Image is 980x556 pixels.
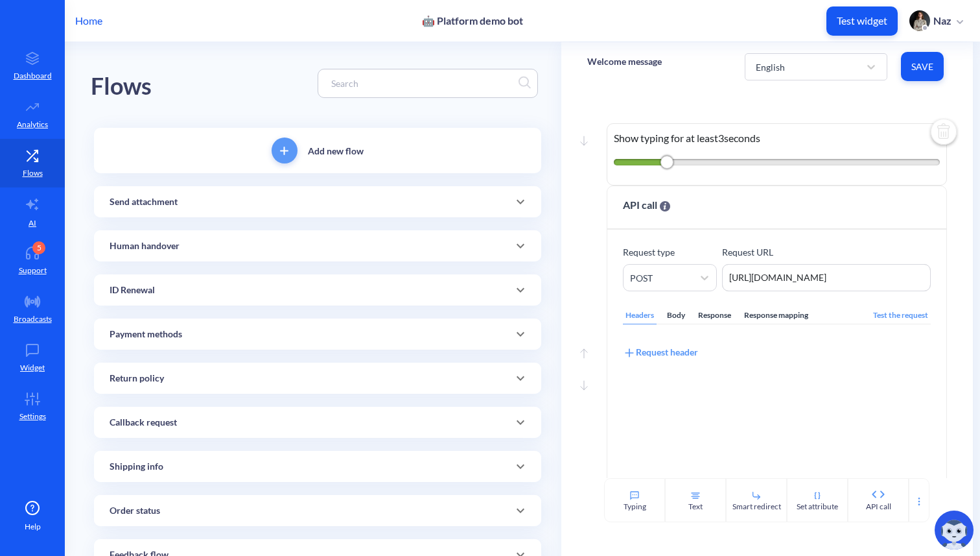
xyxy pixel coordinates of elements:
div: Send attachment [94,186,541,217]
div: Flows [91,68,152,105]
p: Analytics [17,119,48,130]
div: Response mapping [741,307,811,324]
div: Typing [624,501,646,513]
div: 5 [32,241,45,254]
p: Request type [623,245,717,259]
p: Callback request [110,416,177,429]
p: Support [19,265,47,276]
div: Order status [94,495,541,526]
p: Send attachment [110,195,178,209]
p: Home [75,13,102,29]
button: Save [901,52,944,81]
div: Request header [623,345,698,359]
div: Callback request [94,407,541,438]
div: English [756,60,785,73]
p: Request URL [722,245,931,259]
p: Broadcasts [14,313,52,325]
p: Return policy [110,372,164,385]
div: Shipping info [94,451,541,482]
p: Naz [933,14,951,28]
img: copilot-icon.svg [935,511,974,550]
span: API call [623,197,670,213]
span: Save [911,60,933,73]
p: ID Renewal [110,284,155,297]
div: Response [695,307,734,324]
div: Headers [623,307,657,324]
p: Show typing for at least 3 seconds [614,130,940,146]
p: Payment methods [110,328,182,341]
div: API call [866,501,891,513]
div: Set attribute [797,501,838,513]
p: AI [29,217,36,229]
div: POST [630,271,653,285]
p: Welcome message [587,55,662,68]
p: Add new flow [308,144,364,158]
div: Smart redirect [732,501,781,513]
p: 🤖 Platform demo bot [422,14,523,27]
button: Test widget [826,6,898,36]
div: Return policy [94,363,541,394]
button: add [272,138,297,163]
p: Shipping info [110,460,163,474]
div: Text [688,501,703,513]
div: ID Renewal [94,274,541,306]
p: Flows [23,167,43,179]
p: Settings [19,411,46,422]
button: user photoNaz [903,9,970,32]
span: Help [25,521,41,533]
textarea: [URL][DOMAIN_NAME] [722,264,931,291]
p: Widget [20,362,45,374]
p: Human handover [110,239,180,253]
p: Dashboard [14,70,52,82]
div: Human handover [94,230,541,261]
div: Body [664,307,688,324]
img: user photo [909,10,930,31]
p: Test widget [837,14,887,27]
div: Payment methods [94,319,541,350]
div: Test the request [870,307,931,324]
img: delete [928,117,959,149]
p: Order status [110,504,160,518]
input: Search [325,76,519,91]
